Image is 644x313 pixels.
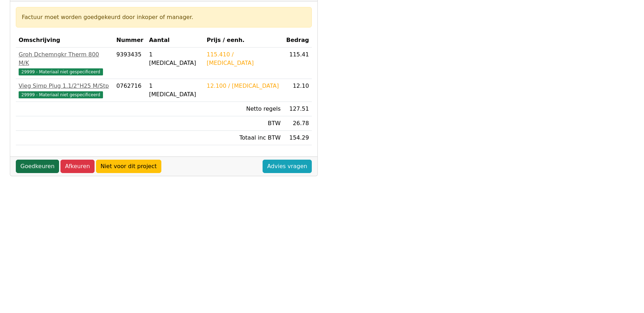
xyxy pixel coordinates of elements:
td: 9393435 [114,48,146,79]
div: 1 [MEDICAL_DATA] [149,50,201,67]
span: 29999 - Materiaal niet gespecificeerd [19,91,103,98]
div: 1 [MEDICAL_DATA] [149,82,201,99]
td: 154.29 [283,131,312,145]
td: 115.41 [283,48,312,79]
span: 29999 - Materiaal niet gespecificeerd [19,68,103,75]
div: 115.410 / [MEDICAL_DATA] [207,50,281,67]
a: Advies vragen [263,160,312,173]
a: Vieg Simp Plug 1.1/2"H25 M/Stp29999 - Materiaal niet gespecificeerd [19,82,111,99]
th: Nummer [114,33,146,48]
div: Factuur moet worden goedgekeurd door inkoper of manager. [22,13,306,22]
a: Groh Dchemngkr Therm 800 M/K29999 - Materiaal niet gespecificeerd [19,50,111,76]
a: Afkeuren [60,160,95,173]
td: 0762716 [114,79,146,102]
td: Netto regels [204,102,283,116]
td: 127.51 [283,102,312,116]
td: Totaal inc BTW [204,131,283,145]
td: 26.78 [283,116,312,131]
div: Groh Dchemngkr Therm 800 M/K [19,50,111,67]
a: Niet voor dit project [96,160,161,173]
a: Goedkeuren [16,160,59,173]
th: Aantal [146,33,204,48]
div: Vieg Simp Plug 1.1/2"H25 M/Stp [19,82,111,90]
td: 12.10 [283,79,312,102]
td: BTW [204,116,283,131]
th: Bedrag [283,33,312,48]
th: Prijs / eenh. [204,33,283,48]
th: Omschrijving [16,33,114,48]
div: 12.100 / [MEDICAL_DATA] [207,82,281,90]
